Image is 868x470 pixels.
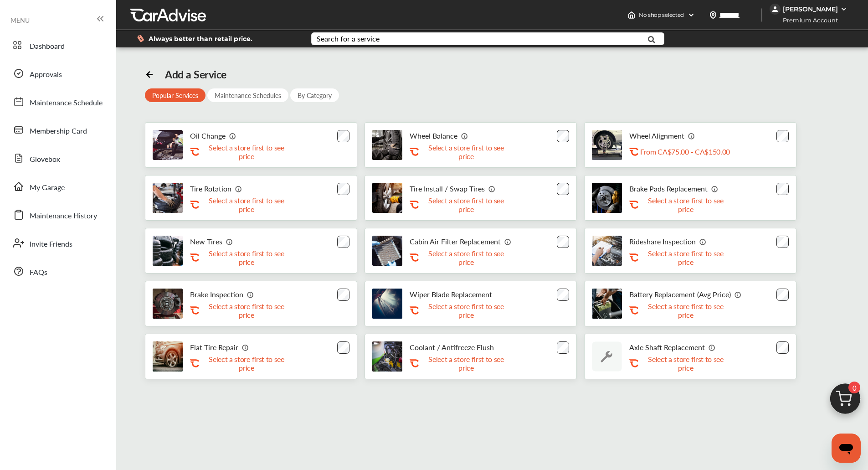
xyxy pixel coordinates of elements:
[153,236,183,266] img: new-tires-thumb.jpg
[629,290,731,299] p: Battery Replacement (Avg Price)
[30,267,47,279] span: FAQs
[639,11,684,19] span: No shop selected
[372,341,402,372] img: engine-cooling-thumb.jpg
[488,185,496,192] img: info_icon_vector.svg
[592,236,622,266] img: rideshare-visual-inspection-thumb.jpg
[153,183,183,213] img: tire-rotation-thumb.jpg
[235,185,242,192] img: info_icon_vector.svg
[709,344,716,351] img: info_icon_vector.svg
[770,15,845,25] span: Premium Account
[153,341,183,372] img: flat-tire-repair-thumb.jpg
[145,88,205,102] div: Popular Services
[688,11,695,19] img: header-down-arrow.9dd2ce7d.svg
[410,343,494,351] p: Coolant / Antifreeze Flush
[592,341,622,372] img: default_wrench_icon.d1a43860.svg
[30,210,97,222] span: Maintenance History
[840,5,847,13] img: WGsFRI8htEPBVLJbROoPRyZpYNWhNONpIPPETTm6eUC0GeLEiAAAAAElFTkSuQmCC
[461,132,468,139] img: info_icon_vector.svg
[770,4,781,15] img: jVpblrzwTbfkPYzPPzSLxeg0AAAAASUVORK5CYII=
[629,131,684,140] p: Wheel Alignment
[640,302,731,319] p: Select a store first to see price
[229,132,236,139] img: info_icon_vector.svg
[153,130,183,160] img: oil-change-thumb.jpg
[30,97,103,109] span: Maintenance Schedule
[640,196,731,213] p: Select a store first to see price
[30,238,72,250] span: Invite Friends
[640,249,731,266] p: Select a store first to see price
[8,62,107,85] a: Approvals
[247,291,254,298] img: info_icon_vector.svg
[629,343,705,351] p: Axle Shaft Replacement
[30,154,60,165] span: Glovebox
[421,302,512,319] p: Select a store first to see price
[421,249,512,266] p: Select a store first to see price
[30,182,65,194] span: My Garage
[317,35,380,42] div: Search for a service
[201,143,292,160] p: Select a store first to see price
[8,90,107,114] a: Maintenance Schedule
[190,131,226,140] p: Oil Change
[242,344,249,351] img: info_icon_vector.svg
[848,382,860,393] span: 0
[8,118,107,142] a: Membership Card
[783,5,838,13] div: [PERSON_NAME]
[30,125,87,137] span: Membership Card
[410,237,501,246] p: Cabin Air Filter Replacement
[421,355,512,372] p: Select a store first to see price
[592,289,622,319] img: battery-replacement-thumb.jpg
[201,249,292,266] p: Select a store first to see price
[372,236,402,266] img: cabin-air-filter-replacement-thumb.jpg
[504,238,512,245] img: info_icon_vector.svg
[190,290,243,299] p: Brake Inspection
[372,130,402,160] img: tire-wheel-balance-thumb.jpg
[8,175,107,198] a: My Garage
[372,183,402,213] img: tire-install-swap-tires-thumb.jpg
[8,231,107,255] a: Invite Friends
[410,131,457,140] p: Wheel Balance
[10,16,30,24] span: MENU
[8,146,107,170] a: Glovebox
[699,238,707,245] img: info_icon_vector.svg
[711,185,719,192] img: info_icon_vector.svg
[149,36,252,42] span: Always better than retail price.
[153,289,183,319] img: brake-inspection-thumb.jpg
[165,68,226,81] div: Add a Service
[628,11,635,19] img: header-home-logo.8d720a4f.svg
[421,196,512,213] p: Select a store first to see price
[137,35,144,42] img: dollor_label_vector.a70140d1.svg
[201,355,292,372] p: Select a store first to see price
[709,11,717,19] img: location_vector.a44bc228.svg
[761,8,762,22] img: header-divider.bc55588e.svg
[290,88,339,102] div: By Category
[8,33,107,57] a: Dashboard
[190,343,238,351] p: Flat Tire Repair
[640,147,730,156] p: From CA$75.00 - CA$150.00
[410,184,485,193] p: Tire Install / Swap Tires
[226,238,233,245] img: info_icon_vector.svg
[30,41,65,52] span: Dashboard
[629,237,696,246] p: Rideshare Inspection
[201,196,292,213] p: Select a store first to see price
[734,291,742,298] img: info_icon_vector.svg
[30,69,62,81] span: Approvals
[592,183,622,213] img: brake-pads-replacement-thumb.jpg
[8,259,107,283] a: FAQs
[372,289,402,319] img: thumb_Wipers.jpg
[629,184,708,193] p: Brake Pads Replacement
[190,184,231,193] p: Tire Rotation
[207,88,288,102] div: Maintenance Schedules
[832,434,861,463] iframe: Button to launch messaging window
[823,379,867,423] img: cart_icon.3d0951e8.svg
[201,302,292,319] p: Select a store first to see price
[640,355,731,372] p: Select a store first to see price
[8,203,107,227] a: Maintenance History
[688,132,695,139] img: info_icon_vector.svg
[190,237,222,246] p: New Tires
[421,143,512,160] p: Select a store first to see price
[410,290,492,299] p: Wiper Blade Replacement
[592,130,622,160] img: wheel-alignment-thumb.jpg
